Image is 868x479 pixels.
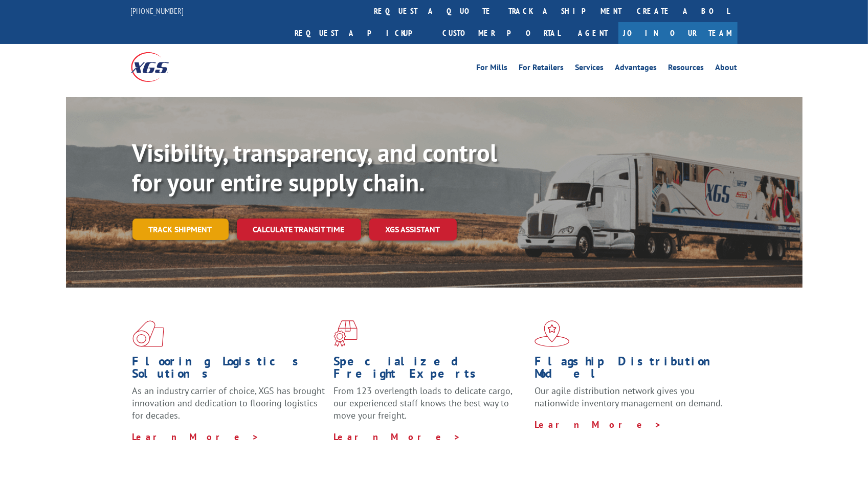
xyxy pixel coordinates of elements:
[535,419,662,430] a: Learn More >
[131,6,184,16] a: [PHONE_NUMBER]
[333,355,527,385] h1: Specialized Freight Experts
[132,355,326,385] h1: Flooring Logistics Solutions
[435,22,568,44] a: Customer Portal
[287,22,435,44] a: Request a pickup
[237,219,361,241] a: Calculate transit time
[132,320,164,347] img: xgs-icon-total-supply-chain-intelligence-red
[333,320,358,347] img: xgs-icon-focused-on-flooring-red
[535,355,728,385] h1: Flagship Distribution Model
[669,63,704,75] a: Resources
[535,385,723,409] span: Our agile distribution network gives you nationwide inventory management on demand.
[132,431,260,443] a: Learn More >
[568,22,618,44] a: Agent
[575,63,604,75] a: Services
[333,431,461,443] a: Learn More >
[519,63,564,75] a: For Retailers
[618,22,738,44] a: Join Our Team
[132,137,498,198] b: Visibility, transparency, and control for your entire supply chain.
[132,385,325,421] span: As an industry carrier of choice, XGS has brought innovation and dedication to flooring logistics...
[132,219,229,240] a: Track shipment
[333,385,527,430] p: From 123 overlength loads to delicate cargo, our experienced staff knows the best way to move you...
[369,219,457,241] a: XGS ASSISTANT
[477,63,508,75] a: For Mills
[615,63,657,75] a: Advantages
[716,63,738,75] a: About
[535,320,570,347] img: xgs-icon-flagship-distribution-model-red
